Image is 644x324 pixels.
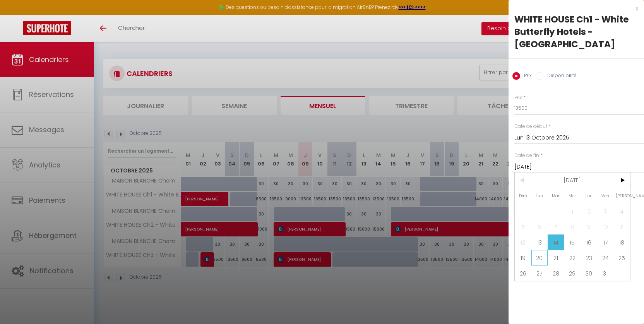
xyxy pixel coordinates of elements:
div: WHITE HOUSE Ch1 - White Butterfly Hotels - [GEOGRAPHIC_DATA] [514,13,638,50]
span: 3 [597,203,614,219]
span: 29 [564,265,581,281]
span: 7 [548,219,564,234]
span: < [515,172,531,188]
label: Disponibilité [543,72,577,81]
span: 23 [581,250,597,265]
span: 30 [581,265,597,281]
span: 9 [581,219,597,234]
label: Prix [520,72,532,81]
span: 14 [548,234,564,250]
span: 31 [597,265,614,281]
span: 28 [548,265,564,281]
span: Mer [564,188,581,203]
span: 22 [564,250,581,265]
span: 8 [564,219,581,234]
span: Lun [531,188,548,203]
span: Jeu [581,188,597,203]
span: 18 [613,234,630,250]
span: 4 [613,203,630,219]
span: 16 [581,234,597,250]
span: 19 [515,250,531,265]
span: 2 [581,203,597,219]
span: 15 [564,234,581,250]
div: x [509,4,638,13]
span: 5 [515,219,531,234]
span: 13 [531,234,548,250]
span: 21 [548,250,564,265]
label: Date de fin [514,152,539,159]
span: 12 [515,234,531,250]
span: 17 [597,234,614,250]
span: 20 [531,250,548,265]
span: 25 [613,250,630,265]
label: Date de début [514,123,547,130]
span: 1 [564,203,581,219]
span: [DATE] [531,172,614,188]
span: 10 [597,219,614,234]
span: 26 [515,265,531,281]
label: Prix [514,94,522,102]
span: Ven [597,188,614,203]
span: [PERSON_NAME] [613,188,630,203]
span: Mar [548,188,564,203]
span: 24 [597,250,614,265]
span: 27 [531,265,548,281]
span: 6 [531,219,548,234]
span: > [613,172,630,188]
span: Dim [515,188,531,203]
span: 11 [613,219,630,234]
